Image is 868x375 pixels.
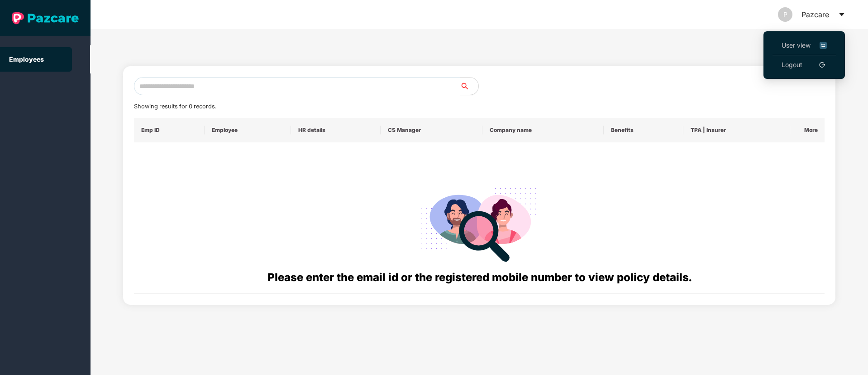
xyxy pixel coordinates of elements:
[838,11,845,18] span: caret-down
[790,118,825,142] th: More
[381,118,482,142] th: CS Manager
[134,103,216,110] span: Showing results for 0 records.
[291,118,380,142] th: HR details
[820,40,827,50] img: svg+xml;base64,PHN2ZyB4bWxucz0iaHR0cDovL3d3dy53My5vcmcvMjAwMC9zdmciIHdpZHRoPSIxNiIgaGVpZ2h0PSIxNi...
[460,83,478,90] span: search
[267,271,692,284] span: Please enter the email id or the registered mobile number to view policy details.
[683,118,790,142] th: TPA | Insurer
[205,118,291,142] th: Employee
[134,118,205,142] th: Emp ID
[782,40,827,50] span: User view
[604,118,683,142] th: Benefits
[9,55,44,63] a: Employees
[460,77,479,95] button: search
[782,60,802,70] a: Logout
[414,177,544,269] img: svg+xml;base64,PHN2ZyB4bWxucz0iaHR0cDovL3d3dy53My5vcmcvMjAwMC9zdmciIHdpZHRoPSIyODgiIGhlaWdodD0iMj...
[783,7,787,22] span: P
[482,118,604,142] th: Company name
